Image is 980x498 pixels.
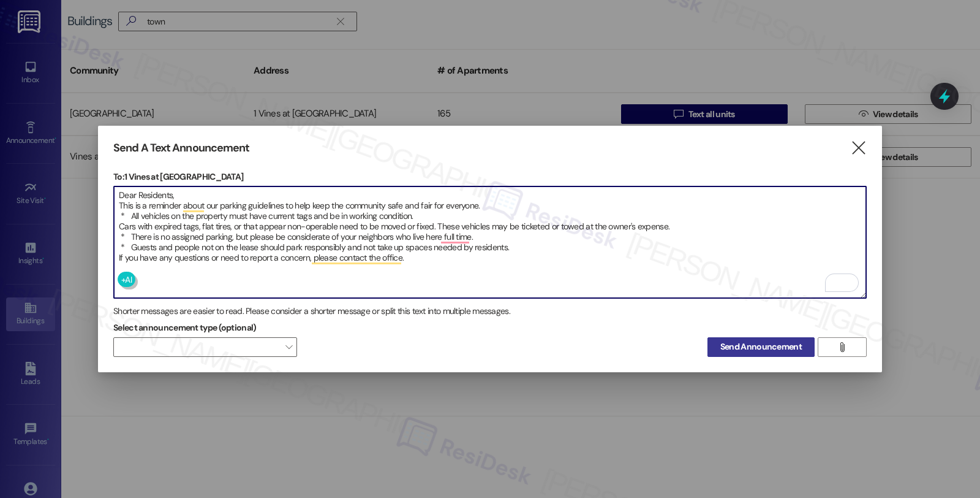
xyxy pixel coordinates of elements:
span: Send Announcement [720,340,802,353]
button: Send Announcement [707,337,815,357]
h3: Send A Text Announcement [113,141,249,155]
div: To enrich screen reader interactions, please activate Accessibility in Grammarly extension settings [113,186,867,299]
textarea: To enrich screen reader interactions, please activate Accessibility in Grammarly extension settings [114,186,866,298]
i:  [837,342,846,352]
p: To: 1 Vines at [GEOGRAPHIC_DATA] [113,170,867,183]
i:  [850,142,867,155]
div: Shorter messages are easier to read. Please consider a shorter message or split this text into mu... [113,305,867,318]
label: Select announcement type (optional) [113,318,257,337]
